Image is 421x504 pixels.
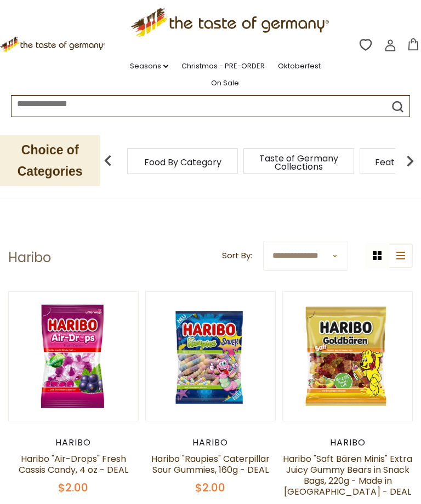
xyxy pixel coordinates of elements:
h1: Haribo [8,250,51,266]
a: Oktoberfest [278,60,321,72]
a: Food By Category [144,158,221,166]
img: Haribo Saft Baren Extra Juicy [283,292,412,421]
a: Haribo "Air-Drops" Fresh Cassis Candy, 4 oz - DEAL [19,453,128,476]
img: Haribo Air Drops Fresh Cassis [9,292,138,421]
label: Sort By: [222,249,252,263]
a: Haribo "Raupies" Caterpillar Sour Gummies, 160g - DEAL [151,453,270,476]
img: Haribo Raupies Sauer [146,292,275,421]
span: $2.00 [195,480,225,495]
a: Christmas - PRE-ORDER [181,60,265,72]
div: Haribo [8,437,139,448]
img: previous arrow [97,150,119,172]
a: On Sale [211,77,239,89]
a: Haribo "Saft Bären Minis" Extra Juicy Gummy Bears in Snack Bags, 220g - Made in [GEOGRAPHIC_DATA]... [283,453,412,498]
div: Haribo [282,437,413,448]
a: Taste of Germany Collections [255,154,343,171]
a: Seasons [130,60,168,72]
div: Haribo [145,437,276,448]
img: next arrow [399,150,421,172]
span: $2.00 [58,480,88,495]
